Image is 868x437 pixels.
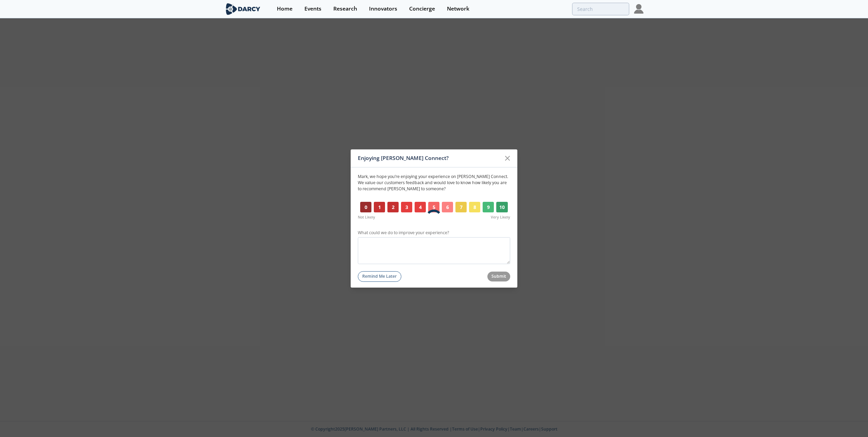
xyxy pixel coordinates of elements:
img: logo-wide.svg [224,3,262,15]
img: Profile [634,4,644,14]
span: Not Likely [358,215,375,220]
button: 7 [455,202,467,213]
button: 9 [483,202,494,213]
div: Enjoying [PERSON_NAME] Connect? [358,152,501,165]
button: 5 [428,202,439,213]
div: Network [447,6,469,12]
div: Research [333,6,357,12]
div: Concierge [409,6,435,12]
button: 1 [374,202,385,213]
input: Advanced Search [572,3,629,15]
p: Mark , we hope you’re enjoying your experience on [PERSON_NAME] Connect. We value our customers f... [358,173,510,192]
span: Very Likely [491,215,510,220]
div: Events [304,6,321,12]
button: Submit [487,272,511,281]
label: What could we do to improve your experience? [358,230,510,236]
button: 8 [469,202,480,213]
button: 10 [496,202,508,213]
button: 3 [401,202,412,213]
div: Innovators [369,6,397,12]
button: 6 [442,202,453,213]
button: 4 [415,202,426,213]
button: Remind Me Later [358,271,401,282]
div: Home [277,6,293,12]
button: 0 [360,202,371,213]
button: 2 [387,202,399,213]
